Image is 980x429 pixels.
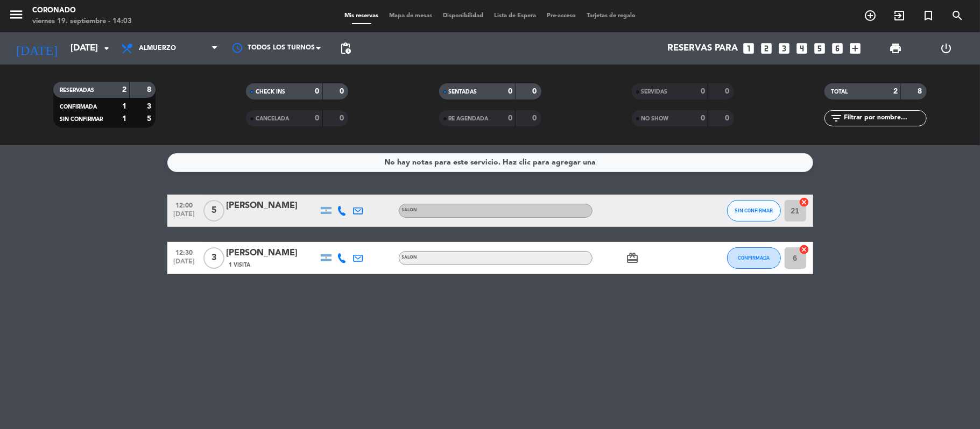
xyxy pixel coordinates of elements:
span: CHECK INS [256,89,285,95]
span: 12:30 [171,246,198,258]
strong: 0 [315,88,320,95]
div: Coronado [32,5,132,16]
span: Mapa de mesas [384,13,438,19]
button: CONFIRMADA [727,247,781,269]
i: [DATE] [8,37,65,60]
strong: 0 [508,115,512,122]
button: menu [8,6,24,26]
i: looks_5 [813,41,827,55]
i: card_giftcard [626,252,639,264]
i: filter_list [830,112,843,125]
strong: 0 [340,88,346,95]
span: pending_actions [339,42,352,55]
strong: 0 [532,88,539,95]
i: looks_6 [831,41,845,55]
span: CONFIRMADA [738,255,770,261]
span: CONFIRMADA [60,104,97,110]
i: cancel [799,197,810,208]
span: SALON [402,208,418,212]
strong: 0 [701,88,705,95]
strong: 0 [340,115,346,122]
i: exit_to_app [893,9,906,22]
strong: 0 [725,115,731,122]
strong: 8 [918,88,924,95]
span: TOTAL [831,89,848,95]
div: [PERSON_NAME] [227,246,318,260]
i: turned_in_not [922,9,935,22]
strong: 1 [122,103,126,110]
span: Tarjetas de regalo [581,13,641,19]
span: RE AGENDADA [449,116,489,121]
div: [PERSON_NAME] [227,199,318,213]
i: menu [8,6,24,23]
strong: 1 [122,115,126,123]
span: Almuerzo [139,45,176,52]
i: add_box [849,41,863,55]
strong: 0 [725,88,731,95]
i: looks_one [742,41,756,55]
i: power_settings_new [940,42,953,55]
span: SENTADAS [449,89,477,95]
span: 1 Visita [229,261,251,269]
button: SIN CONFIRMAR [727,200,781,221]
strong: 0 [532,115,539,122]
span: 3 [203,247,224,269]
span: SIN CONFIRMAR [735,208,773,213]
strong: 0 [315,115,320,122]
strong: 2 [893,88,898,95]
span: 5 [203,200,224,221]
i: search [951,9,964,22]
strong: 5 [147,115,153,123]
span: NO SHOW [641,116,669,121]
div: No hay notas para este servicio. Haz clic para agregar una [384,156,596,169]
span: 12:00 [171,198,198,211]
i: cancel [799,244,810,255]
span: SERVIDAS [641,89,668,95]
strong: 2 [122,86,126,94]
strong: 3 [147,103,153,110]
strong: 0 [508,88,512,95]
span: Reservas para [668,44,738,54]
strong: 0 [701,115,705,122]
span: RESERVADAS [60,88,94,93]
strong: 8 [147,86,153,94]
span: [DATE] [171,211,198,223]
i: looks_4 [795,41,809,55]
span: CANCELADA [256,116,289,121]
span: SIN CONFIRMAR [60,117,103,122]
span: [DATE] [171,258,198,270]
span: SALON [402,255,418,260]
span: Lista de Espera [489,13,541,19]
i: looks_two [760,41,774,55]
span: Pre-acceso [541,13,581,19]
div: LOG OUT [921,32,972,65]
span: Disponibilidad [438,13,489,19]
i: looks_3 [778,41,792,55]
input: Filtrar por nombre... [843,112,926,124]
i: arrow_drop_down [100,42,113,55]
span: print [889,42,902,55]
div: viernes 19. septiembre - 14:03 [32,16,132,27]
i: add_circle_outline [864,9,877,22]
span: Mis reservas [339,13,384,19]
